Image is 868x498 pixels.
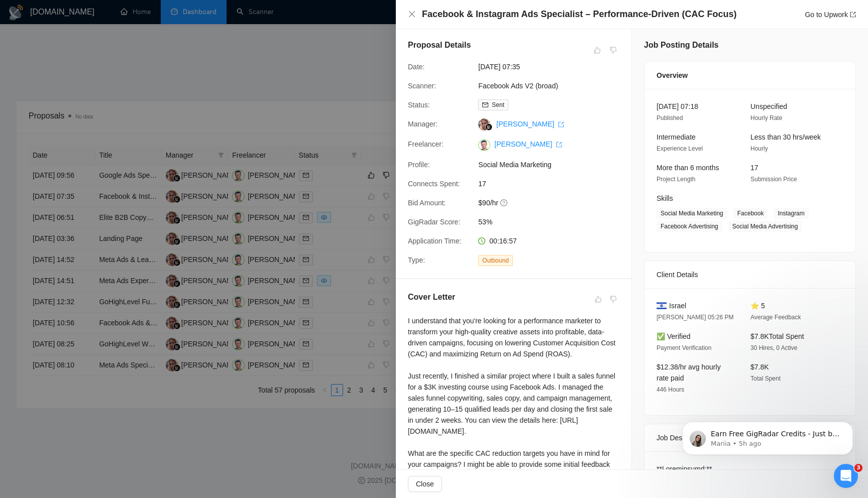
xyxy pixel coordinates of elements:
[657,424,843,451] div: Job Description
[408,10,416,18] span: close
[657,261,843,288] div: Client Details
[667,401,868,471] iframe: Intercom notifications message
[750,145,768,152] span: Hourly
[728,221,802,232] span: Social Media Advertising
[408,199,446,207] span: Bid Amount:
[657,314,733,321] span: [PERSON_NAME] 05:26 PM
[408,180,460,188] span: Connects Spent:
[644,39,718,51] h5: Job Posting Details
[750,176,797,183] span: Submission Price
[556,142,562,148] span: export
[657,332,691,340] span: ✅ Verified
[733,208,768,219] span: Facebook
[408,291,455,303] h5: Cover Letter
[489,237,517,245] span: 00:16:57
[657,363,721,382] span: $12.38/hr avg hourly rate paid
[657,194,673,202] span: Skills
[669,300,686,311] span: Israel
[478,61,629,72] span: [DATE] 07:35
[850,12,856,18] span: export
[408,101,430,109] span: Status:
[750,164,758,172] span: 17
[478,139,490,151] img: c1rciKhwV3klFW0T5PGUHgdM-4CgY_jzYtsaSYhuGIoZo95AG3mZqkj9xVSdy448cN
[494,140,562,148] a: [PERSON_NAME] export
[834,464,858,488] iframe: Intercom live chat
[805,11,856,19] a: Go to Upworkexport
[657,176,695,183] span: Project Length
[750,133,821,141] span: Less than 30 hrs/week
[657,164,719,172] span: More than 6 months
[408,256,425,264] span: Type:
[750,363,769,371] span: $7.8K
[657,114,683,121] span: Published
[408,120,438,128] span: Manager:
[657,102,698,110] span: [DATE] 07:18
[750,302,765,310] span: ⭐ 5
[854,464,862,472] span: 3
[485,123,492,131] img: gigradar-bm.png
[478,178,629,189] span: 17
[750,375,781,382] span: Total Spent
[408,10,416,19] button: Close
[422,8,737,21] h4: Facebook & Instagram Ads Specialist – Performance-Driven (CAC Focus)
[416,478,434,489] span: Close
[478,82,558,90] a: Facebook Ads V2 (broad)
[657,221,722,232] span: Facebook Advertising
[478,159,629,170] span: Social Media Marketing
[478,237,485,244] span: clock-circle
[408,39,471,51] h5: Proposal Details
[478,255,513,266] span: Outbound
[478,216,629,227] span: 53%
[558,121,564,128] span: export
[478,197,629,208] span: $90/hr
[657,70,688,81] span: Overview
[750,314,801,321] span: Average Feedback
[500,199,508,207] span: question-circle
[408,161,430,169] span: Profile:
[408,237,462,245] span: Application Time:
[408,140,444,148] span: Freelancer:
[750,102,787,110] span: Unspecified
[492,101,504,108] span: Sent
[657,386,684,393] span: 446 Hours
[657,133,696,141] span: Intermediate
[750,114,782,121] span: Hourly Rate
[750,332,804,340] span: $7.8K Total Spent
[408,218,460,226] span: GigRadar Score:
[657,344,711,351] span: Payment Verification
[408,82,436,90] span: Scanner:
[482,102,488,108] span: mail
[408,476,442,492] button: Close
[657,300,667,311] img: 🇮🇱
[657,208,727,219] span: Social Media Marketing
[408,63,424,71] span: Date:
[774,208,808,219] span: Instagram
[657,145,703,152] span: Experience Level
[750,344,797,351] span: 30 Hires, 0 Active
[496,120,564,128] a: [PERSON_NAME] export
